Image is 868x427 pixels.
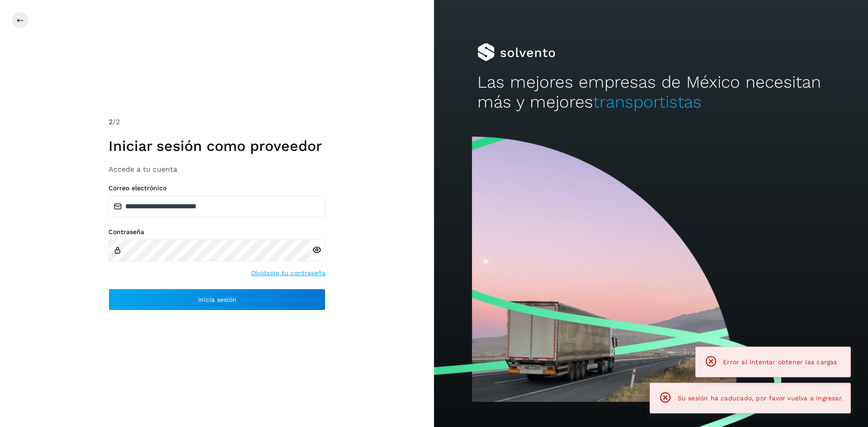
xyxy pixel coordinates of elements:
label: Contraseña [108,228,325,236]
a: Olvidaste tu contraseña [251,268,325,278]
span: transportistas [593,92,702,112]
h2: Las mejores empresas de México necesitan más y mejores [477,72,825,113]
span: Inicia sesión [198,296,236,303]
button: Inicia sesión [108,289,325,310]
span: 2 [108,117,113,126]
div: /2 [108,117,325,127]
label: Correo electrónico [108,184,325,192]
h3: Accede a tu cuenta [108,165,325,174]
h1: Iniciar sesión como proveedor [108,137,325,155]
span: Error al intentar obtener las cargas [723,358,837,366]
span: Su sesión ha caducado, por favor vuelva a ingresar. [678,394,843,402]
